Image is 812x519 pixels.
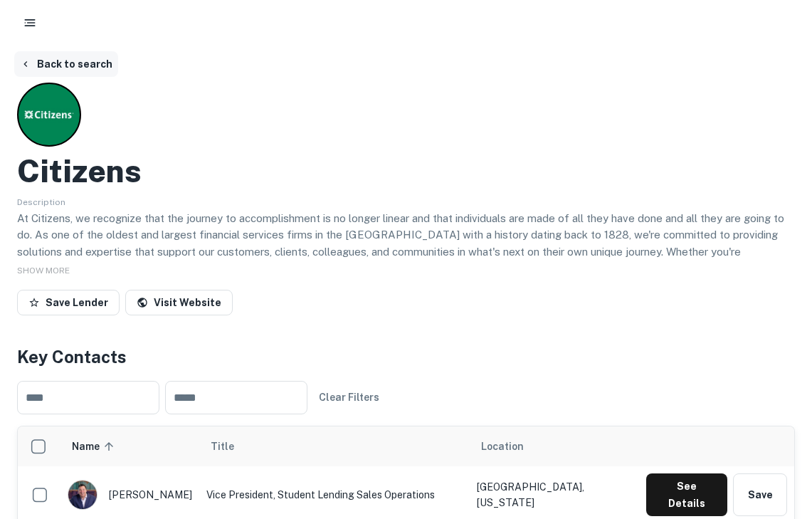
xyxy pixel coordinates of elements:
[481,438,524,455] span: Location
[211,438,253,455] span: Title
[17,210,795,294] p: At Citizens, we recognize that the journey to accomplishment is no longer linear and that individ...
[17,152,142,190] h2: Citizens
[68,480,192,510] div: [PERSON_NAME]
[68,481,97,509] img: 1657201184625
[17,344,795,369] h4: Key Contacts
[646,473,727,516] button: See Details
[17,266,70,276] span: SHOW MORE
[125,290,233,315] a: Visit Website
[733,473,787,516] button: Save
[60,426,199,466] th: Name
[14,51,118,77] button: Back to search
[470,426,639,466] th: Location
[741,405,812,473] iframe: Chat Widget
[72,438,118,455] span: Name
[17,197,65,207] span: Description
[313,384,385,410] button: Clear Filters
[199,426,470,466] th: Title
[17,290,120,315] button: Save Lender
